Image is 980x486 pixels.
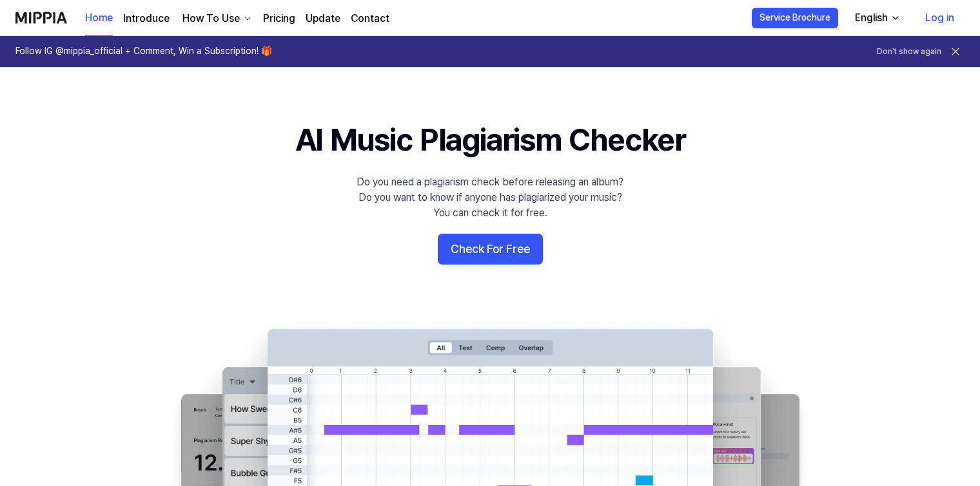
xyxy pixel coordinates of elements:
h1: AI Music Plagiarism Checker [295,118,685,162]
div: How To Use [180,11,242,26]
button: Service Brochure [752,8,838,28]
button: How To Use [180,11,253,26]
a: Home [85,1,113,36]
button: Don't show again [877,46,941,57]
a: Contact [351,11,389,26]
div: Do you need a plagiarism check before releasing an album? Do you want to know if anyone has plagi... [357,174,623,221]
button: Check For Free [438,234,543,265]
div: English [852,10,890,26]
a: Introduce [123,11,170,26]
button: English [845,5,908,31]
a: Pricing [263,11,295,26]
h1: Follow IG @mippia_official + Comment, Win a Subscription! 🎁 [15,45,272,58]
a: Update [306,11,340,26]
